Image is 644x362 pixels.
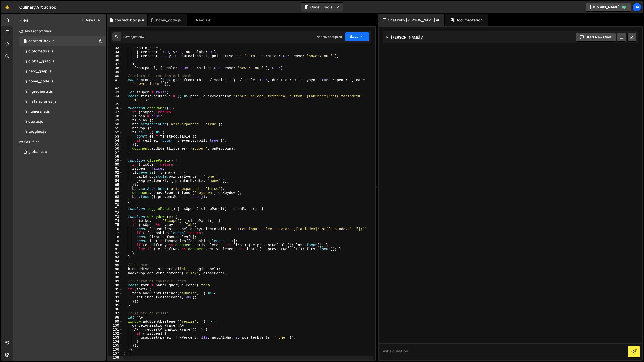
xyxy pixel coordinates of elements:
[108,110,123,114] div: 47
[108,235,123,239] div: 78
[108,247,123,251] div: 81
[108,356,123,360] div: 108
[13,137,106,147] div: CSS files
[108,122,123,126] div: 50
[108,50,123,54] div: 34
[108,223,123,227] div: 75
[108,106,123,110] div: 46
[108,283,123,287] div: 90
[108,195,123,199] div: 68
[108,46,123,50] div: 33
[108,139,123,143] div: 54
[108,340,123,344] div: 104
[28,39,55,43] div: contact-box.js
[108,130,123,134] div: 52
[108,227,123,231] div: 76
[108,275,123,279] div: 88
[378,14,444,26] div: Chat with [PERSON_NAME] AI
[108,219,123,223] div: 74
[108,191,123,195] div: 67
[24,40,27,44] span: 1
[19,86,106,97] div: 15007/40941.js
[13,26,106,36] div: Javascript files
[108,167,123,171] div: 61
[108,287,123,291] div: 91
[108,94,123,102] div: 44
[108,243,123,247] div: 80
[317,35,342,39] div: Not saved to prod
[108,187,123,191] div: 66
[385,35,425,40] h2: [PERSON_NAME] AI
[108,259,123,263] div: 84
[108,320,123,324] div: 99
[19,17,28,23] h2: Files
[108,299,123,303] div: 94
[108,126,123,130] div: 51
[19,66,106,76] div: 15007/39147.js
[108,86,123,90] div: 42
[28,129,46,134] div: toggles.js
[28,119,43,124] div: quote.js
[19,117,106,127] div: 15007/43268.js
[19,97,106,107] div: 15007/42652.js
[108,336,123,340] div: 103
[108,315,123,320] div: 98
[28,150,47,154] div: global.css
[108,239,123,243] div: 79
[108,70,123,74] div: 39
[108,251,123,255] div: 82
[191,18,212,23] div: New File
[19,4,57,10] div: Culinary Art School
[108,279,123,283] div: 89
[108,102,123,106] div: 45
[108,58,123,62] div: 36
[108,66,123,70] div: 38
[19,76,106,86] div: 15007/39339.js
[108,179,123,183] div: 64
[108,54,123,58] div: 35
[108,348,123,352] div: 106
[19,56,106,66] div: 15007/39144.js
[115,18,141,23] div: contact-box.js
[108,62,123,66] div: 37
[108,155,123,159] div: 58
[108,203,123,207] div: 70
[108,207,123,211] div: 71
[28,59,55,64] div: global_gsap.js
[19,127,106,137] div: 15007/42269.js
[28,49,53,54] div: diplomados.js
[108,78,123,86] div: 41
[586,3,631,12] a: [DOMAIN_NAME]
[28,99,57,104] div: instalaciones.js
[108,211,123,215] div: 72
[108,90,123,94] div: 43
[301,3,343,12] button: Code + Tools
[108,163,123,167] div: 60
[108,183,123,187] div: 65
[132,35,144,39] div: just now
[108,291,123,295] div: 92
[108,271,123,275] div: 87
[108,143,123,147] div: 55
[108,199,123,203] div: 69
[632,3,641,12] a: Ba
[108,175,123,179] div: 63
[28,79,53,84] div: home_code.js
[19,46,106,56] div: 15007/41507.js
[108,255,123,259] div: 83
[108,328,123,332] div: 101
[108,307,123,311] div: 96
[108,332,123,336] div: 102
[108,151,123,155] div: 57
[108,159,123,163] div: 59
[19,36,106,46] div: 15007/44676.js
[28,109,50,114] div: numeralia.js
[108,134,123,139] div: 53
[108,74,123,78] div: 40
[108,263,123,267] div: 85
[123,35,144,39] div: Saved
[108,118,123,122] div: 49
[81,18,100,22] button: New File
[108,147,123,151] div: 56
